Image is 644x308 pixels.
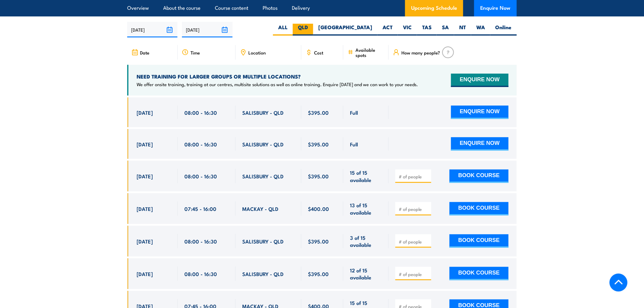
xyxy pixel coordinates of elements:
[314,50,323,55] span: Cost
[137,173,153,180] span: [DATE]
[313,24,377,36] label: [GEOGRAPHIC_DATA]
[350,141,358,148] span: Full
[350,267,382,281] span: 12 of 15 available
[184,238,217,245] span: 08:00 - 16:30
[127,22,177,37] input: From date
[308,109,329,116] span: $395.00
[398,24,417,36] label: VIC
[248,50,266,55] span: Location
[242,141,284,148] span: SALISBURY - QLD
[293,24,313,36] label: QLD
[137,238,153,245] span: [DATE]
[184,270,217,277] span: 08:00 - 16:30
[437,24,454,36] label: SA
[242,238,284,245] span: SALISBURY - QLD
[273,24,293,36] label: ALL
[191,50,200,55] span: Time
[399,271,429,277] input: # of people
[399,239,429,245] input: # of people
[450,234,509,248] button: BOOK COURSE
[451,106,509,119] button: ENQUIRE NOW
[242,109,284,116] span: SALISBURY - QLD
[242,270,284,277] span: SALISBURY - QLD
[184,173,217,180] span: 08:00 - 16:30
[137,141,153,148] span: [DATE]
[401,50,440,55] span: How many people?
[308,141,329,148] span: $395.00
[350,169,382,183] span: 15 of 15 available
[450,202,509,215] button: BOOK COURSE
[308,270,329,277] span: $395.00
[242,173,284,180] span: SALISBURY - QLD
[137,270,153,277] span: [DATE]
[454,24,471,36] label: NT
[137,81,418,87] p: We offer onsite training, training at our centres, multisite solutions as well as online training...
[308,173,329,180] span: $395.00
[471,24,490,36] label: WA
[450,267,509,280] button: BOOK COURSE
[350,234,382,248] span: 3 of 15 available
[417,24,437,36] label: TAS
[308,238,329,245] span: $395.00
[450,170,509,183] button: BOOK COURSE
[308,205,329,212] span: $400.00
[137,205,153,212] span: [DATE]
[399,173,429,180] input: # of people
[182,22,232,37] input: To date
[137,109,153,116] span: [DATE]
[184,109,217,116] span: 08:00 - 16:30
[350,109,358,116] span: Full
[399,206,429,212] input: # of people
[451,137,509,151] button: ENQUIRE NOW
[350,201,382,216] span: 13 of 15 available
[140,50,149,55] span: Date
[242,205,278,212] span: MACKAY - QLD
[184,205,216,212] span: 07:45 - 16:00
[355,47,384,58] span: Available spots
[184,141,217,148] span: 08:00 - 16:30
[451,74,509,87] button: ENQUIRE NOW
[377,24,398,36] label: ACT
[137,73,418,80] h4: NEED TRAINING FOR LARGER GROUPS OR MULTIPLE LOCATIONS?
[490,24,517,36] label: Online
